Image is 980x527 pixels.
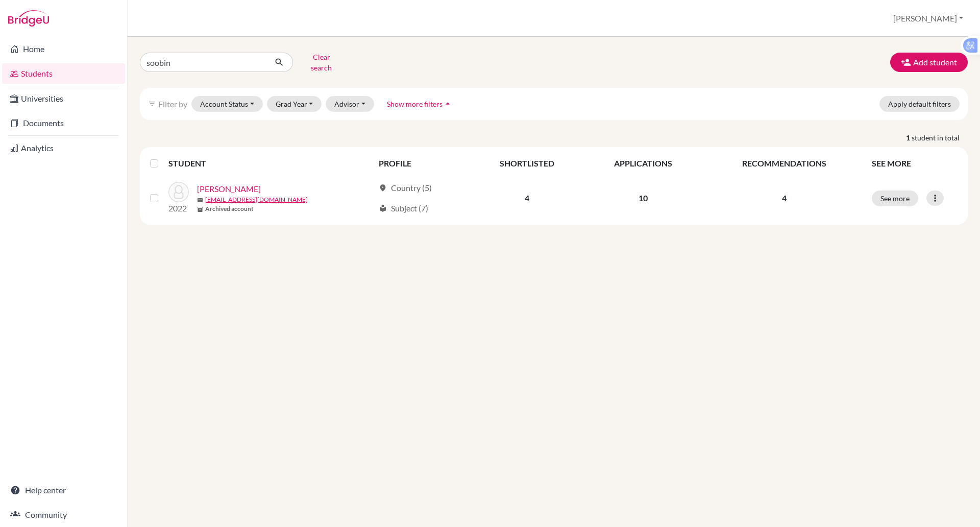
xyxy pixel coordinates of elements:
button: Apply default filters [879,96,960,112]
input: Find student by name... [140,53,266,72]
a: Documents [2,113,125,133]
div: Country (5) [379,182,432,194]
button: Add student [890,53,968,72]
a: Home [2,39,125,59]
a: Students [2,63,125,84]
span: location_on [379,184,387,192]
strong: 1 [906,132,912,143]
span: student in total [912,132,968,143]
span: Filter by [158,99,187,109]
button: Advisor [326,96,374,112]
th: SHORTLISTED [471,151,583,176]
a: [PERSON_NAME] [197,183,261,195]
th: APPLICATIONS [583,151,702,176]
p: 4 [709,192,860,204]
button: See more [872,190,918,206]
i: filter_list [148,100,156,108]
td: 10 [583,176,702,221]
div: Subject (7) [379,202,428,214]
th: RECOMMENDATIONS [703,151,866,176]
a: Help center [2,480,125,500]
a: Community [2,505,125,525]
button: Account Status [191,96,263,112]
b: Archived account [205,204,254,213]
img: Bridge-U [8,10,49,27]
button: [PERSON_NAME] [889,9,968,28]
a: Universities [2,88,125,109]
button: Grad Year [267,96,322,112]
a: [EMAIL_ADDRESS][DOMAIN_NAME] [205,195,308,204]
span: inventory_2 [197,206,203,212]
span: Show more filters [387,100,443,108]
span: local_library [379,204,387,212]
img: Carriaga, Tyler [168,182,189,202]
i: arrow_drop_up [443,99,453,109]
button: Show more filtersarrow_drop_up [378,96,461,112]
th: STUDENT [168,151,373,176]
td: 4 [471,176,583,221]
a: Analytics [2,138,125,158]
span: mail [197,197,203,203]
th: PROFILE [373,151,471,176]
th: SEE MORE [866,151,964,176]
button: Clear search [293,49,350,76]
p: 2022 [168,202,189,214]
